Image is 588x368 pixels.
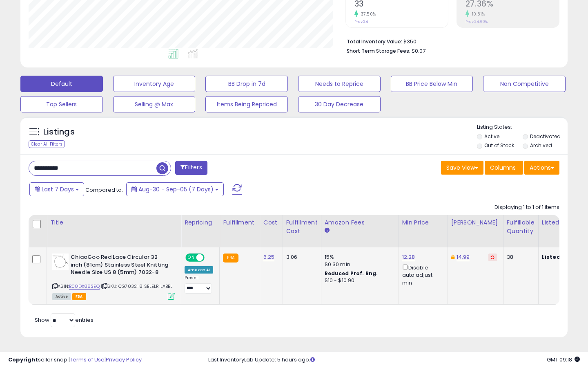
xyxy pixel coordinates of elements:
[457,253,470,261] a: 14.99
[85,186,123,194] span: Compared to:
[358,11,376,17] small: 37.50%
[490,164,516,172] span: Columns
[223,218,256,227] div: Fulfillment
[484,133,499,140] label: Active
[203,254,216,261] span: OFF
[185,218,216,227] div: Repricing
[412,47,425,55] span: $0.07
[72,293,86,300] span: FBA
[451,218,500,227] div: [PERSON_NAME]
[71,254,170,278] b: ChiaoGoo Red Lace Circular 32 inch (81cm) Stainless Steel Knitting Needle Size US 8 (5mm) 7032-8
[524,161,559,175] button: Actions
[106,356,142,364] a: Privacy Policy
[205,76,288,92] button: BB Drop in 7d
[402,253,415,261] a: 12.28
[347,38,402,45] b: Total Inventory Value:
[298,76,381,92] button: Needs to Reprice
[43,126,75,138] h5: Listings
[70,356,105,364] a: Terms of Use
[286,254,315,261] div: 3.06
[286,218,318,236] div: Fulfillment Cost
[101,283,173,289] span: | SKU: CG7032-8 SELELR LABEL
[69,283,100,290] a: B00DX88SEQ
[42,185,74,193] span: Last 7 Days
[185,275,213,294] div: Preset:
[52,254,175,299] div: ASIN:
[263,253,275,261] a: 6.25
[263,218,279,227] div: Cost
[469,11,485,17] small: 10.81%
[186,254,196,261] span: ON
[484,142,514,149] label: Out of Stock
[223,254,238,263] small: FBA
[347,47,410,54] b: Short Term Storage Fees:
[175,161,207,175] button: Filters
[208,356,580,364] div: Last InventoryLab Update: 5 hours ago.
[8,356,142,364] div: seller snap | |
[507,254,532,261] div: 38
[8,356,38,364] strong: Copyright
[29,140,65,148] div: Clear All Filters
[29,182,84,196] button: Last 7 Days
[52,293,71,300] span: All listings currently available for purchase on Amazon
[50,218,178,227] div: Title
[325,227,330,234] small: Amazon Fees.
[126,182,224,196] button: Aug-30 - Sep-05 (7 Days)
[325,277,392,284] div: $10 - $10.90
[113,76,196,92] button: Inventory Age
[325,218,395,227] div: Amazon Fees
[138,185,214,193] span: Aug-30 - Sep-05 (7 Days)
[465,19,488,24] small: Prev: 24.69%
[325,254,392,261] div: 15%
[483,76,566,92] button: Non Competitive
[547,356,580,364] span: 2025-09-11 09:18 GMT
[507,218,535,236] div: Fulfillable Quantity
[441,161,483,175] button: Save View
[205,96,288,112] button: Items Being Repriced
[494,204,559,211] div: Displaying 1 to 1 of 1 items
[35,316,94,324] span: Show: entries
[298,96,381,112] button: 30 Day Decrease
[530,142,552,149] label: Archived
[325,261,392,268] div: $0.30 min
[485,161,523,175] button: Columns
[477,123,568,131] p: Listing States:
[391,76,473,92] button: BB Price Below Min
[113,96,196,112] button: Selling @ Max
[402,263,441,287] div: Disable auto adjust min
[185,266,213,274] div: Amazon AI
[347,36,553,46] li: $350
[52,254,69,270] img: 31WEzRsFQ6L._SL40_.jpg
[20,76,103,92] button: Default
[20,96,103,112] button: Top Sellers
[542,253,579,261] b: Listed Price:
[354,19,368,24] small: Prev: 24
[530,133,561,140] label: Deactivated
[402,218,444,227] div: Min Price
[325,270,378,277] b: Reduced Prof. Rng.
